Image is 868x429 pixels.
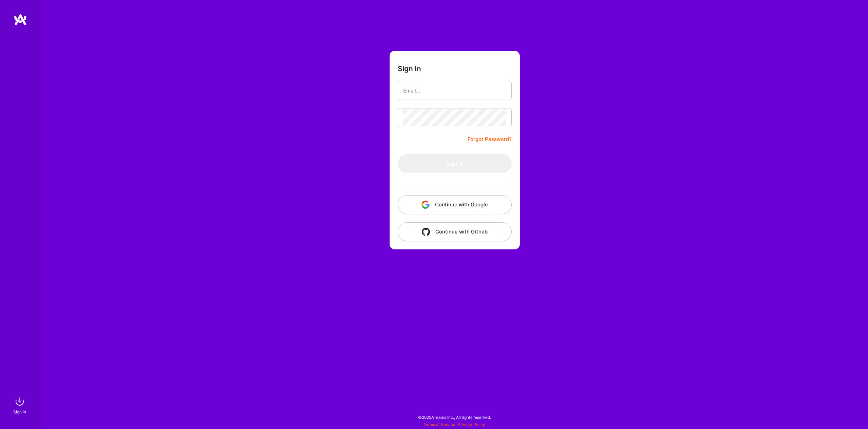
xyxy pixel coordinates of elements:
[398,154,512,173] button: Sign In
[398,64,421,73] h3: Sign In
[14,14,27,26] img: logo
[422,228,430,236] img: icon
[423,422,485,427] span: |
[403,82,506,99] input: Email...
[41,409,868,426] div: © 2025 ATeams Inc., All rights reserved.
[423,422,455,427] a: Terms of Service
[13,395,26,408] img: sign in
[458,422,485,427] a: Privacy Policy
[14,395,26,415] a: sign inSign In
[421,201,430,209] img: icon
[398,195,512,214] button: Continue with Google
[13,408,26,415] div: Sign In
[468,135,512,143] a: Forgot Password?
[398,222,512,241] button: Continue with Github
